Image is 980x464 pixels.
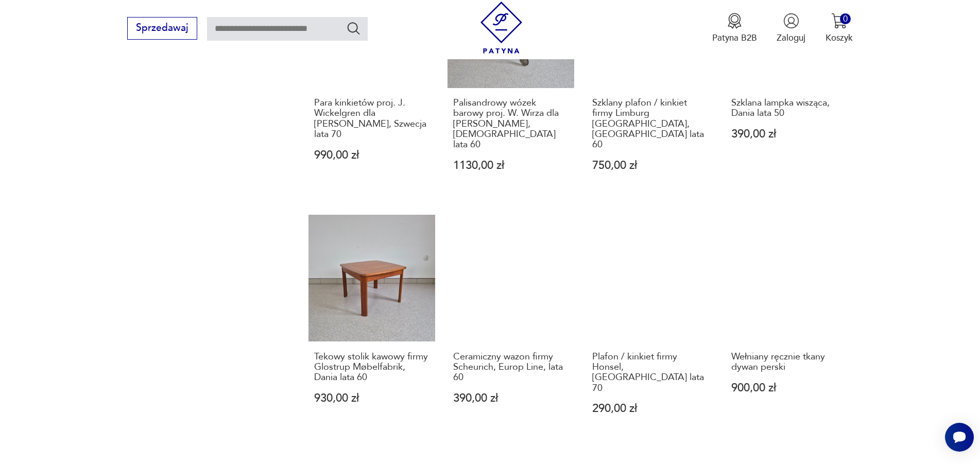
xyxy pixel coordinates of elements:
[731,98,847,119] h3: Szklana lampka wisząca, Dania lata 50
[783,13,799,29] img: Ikonka użytkownika
[127,25,197,33] a: Sprzedawaj
[826,13,853,44] button: 0Koszyk
[945,423,974,452] iframe: Smartsupp widget button
[448,215,574,438] a: Ceramiczny wazon firmy Scheurich, Europ Line, lata 60Ceramiczny wazon firmy Scheurich, Europ Line...
[314,150,430,161] p: 990,00 zł
[587,215,713,438] a: Plafon / kinkiet firmy Honsel, Niemcy lata 70Plafon / kinkiet firmy Honsel, [GEOGRAPHIC_DATA] lat...
[712,13,757,44] a: Ikona medaluPatyna B2B
[731,352,847,373] h3: Wełniany ręcznie tkany dywan perski
[726,215,852,438] a: Wełniany ręcznie tkany dywan perskiWełniany ręcznie tkany dywan perski900,00 zł
[712,32,757,44] p: Patyna B2B
[777,32,805,44] p: Zaloguj
[592,403,708,414] p: 290,00 zł
[712,13,757,44] button: Patyna B2B
[592,98,708,150] h3: Szklany plafon / kinkiet firmy Limburg [GEOGRAPHIC_DATA], [GEOGRAPHIC_DATA] lata 60
[453,393,569,404] p: 390,00 zł
[453,98,569,150] h3: Palisandrowy wózek barowy proj. W. Wirza dla [PERSON_NAME], [DEMOGRAPHIC_DATA] lata 60
[731,129,847,140] p: 390,00 zł
[314,393,430,404] p: 930,00 zł
[453,352,569,383] h3: Ceramiczny wazon firmy Scheurich, Europ Line, lata 60
[346,21,361,36] button: Szukaj
[314,352,430,383] h3: Tekowy stolik kawowy firmy Glostrup Møbelfabrik, Dania lata 60
[592,160,708,171] p: 750,00 zł
[731,383,847,393] p: 900,00 zł
[453,160,569,171] p: 1130,00 zł
[127,17,197,40] button: Sprzedawaj
[308,215,435,438] a: Tekowy stolik kawowy firmy Glostrup Møbelfabrik, Dania lata 60Tekowy stolik kawowy firmy Glostrup...
[475,2,527,54] img: Patyna - sklep z meblami i dekoracjami vintage
[840,13,851,24] div: 0
[831,13,847,29] img: Ikona koszyka
[314,98,430,140] h3: Para kinkietów proj. J. Wickelgren dla [PERSON_NAME], Szwecja lata 70
[826,32,853,44] p: Koszyk
[777,13,805,44] button: Zaloguj
[727,13,743,29] img: Ikona medalu
[592,352,708,394] h3: Plafon / kinkiet firmy Honsel, [GEOGRAPHIC_DATA] lata 70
